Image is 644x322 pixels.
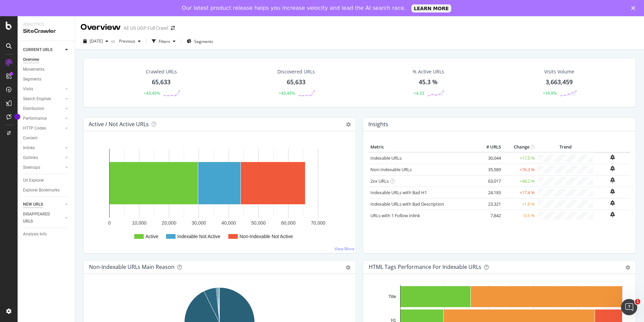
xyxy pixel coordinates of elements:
td: +17.4 % [503,187,536,198]
text: 30,000 [192,220,206,226]
a: Search Engines [23,95,63,102]
td: 63,017 [476,175,503,187]
text: 0 [108,220,111,226]
div: % Active URLs [413,68,444,75]
div: Explorer Bookmarks [23,187,60,194]
a: URLs with 1 Follow Inlink [370,212,420,218]
div: HTTP Codes [23,125,46,132]
a: Inlinks [23,144,63,152]
div: SiteCrawler [23,27,69,35]
button: Segments [184,36,216,47]
a: Movements [23,66,70,73]
a: Content [23,135,70,142]
div: Non-Indexable URLs Main Reason [89,263,175,270]
th: Metric [369,142,476,152]
div: A chart. [89,142,350,248]
a: Segments [23,76,70,83]
div: +4.33 [414,90,424,96]
div: 65,633 [152,78,170,87]
div: 3,663,459 [546,78,573,87]
a: Sitemaps [23,164,63,171]
a: NEW URLS [23,201,63,208]
div: Sitemaps [23,164,40,171]
div: bell-plus [610,155,615,160]
th: Trend [536,142,595,152]
h4: Insights [368,120,388,129]
a: Performance [23,115,63,122]
div: AE US UGP Full Crawl [123,25,168,31]
a: Indexable URLs with Bad Description [370,201,444,207]
div: Analytics [23,22,69,27]
div: Inlinks [23,144,35,152]
div: bell-plus [610,166,615,171]
text: Title [389,294,396,299]
a: Indexable URLs with Bad H1 [370,189,427,195]
div: gear [346,265,350,270]
div: +43.45% [144,90,160,96]
td: +17.5 % [503,152,536,164]
div: 45.3 % [419,78,438,87]
td: 24,183 [476,187,503,198]
div: Movements [23,66,44,73]
span: 2025 Aug. 15th [90,38,103,44]
td: 30,044 [476,152,503,164]
th: Change [503,142,536,152]
div: Overview [80,22,121,33]
button: Previous [116,36,143,47]
div: bell-plus [610,212,615,217]
div: Outlinks [23,154,38,161]
td: -0.5 % [503,210,536,221]
a: Outlinks [23,154,63,161]
text: 50,000 [251,220,266,226]
text: Indexable Not Active [177,234,221,239]
td: +48.2 % [503,175,536,187]
div: bell-plus [610,189,615,194]
div: Crawled URLs [146,68,177,75]
span: Previous [116,38,135,44]
a: Distribution [23,105,63,112]
div: NEW URLS [23,201,43,208]
text: 20,000 [162,220,176,226]
div: arrow-right-arrow-left [171,26,175,30]
div: Distribution [23,105,44,112]
text: 40,000 [222,220,236,226]
h4: Active / Not Active URLs [89,120,149,129]
td: 7,842 [476,210,503,221]
div: Our latest product release helps you increase velocity and lead the AI search race. [182,5,406,11]
th: # URLS [476,142,503,152]
div: Analysis Info [23,231,47,238]
button: [DATE] [80,36,111,47]
div: CURRENT URLS [23,46,52,53]
td: 23,321 [476,198,503,210]
div: Visits Volume [544,68,574,75]
text: Active [145,234,158,239]
a: CURRENT URLS [23,46,63,53]
a: View More [335,246,354,252]
button: Filters [149,36,178,47]
iframe: Intercom live chat [621,299,637,315]
a: HTTP Codes [23,125,63,132]
a: Analysis Info [23,231,70,238]
div: Segments [23,76,41,83]
div: Search Engines [23,95,51,102]
text: 10,000 [132,220,146,226]
a: Non-Indexable URLs [370,166,412,172]
a: Visits [23,86,63,93]
i: Options [346,122,351,127]
a: Overview [23,56,70,63]
text: 60,000 [281,220,296,226]
span: 1 [635,299,640,304]
a: Url Explorer [23,177,70,184]
text: Non-Indexable Not Active [239,234,293,239]
div: DISAPPEARED URLS [23,211,57,225]
td: 35,589 [476,164,503,175]
a: DISAPPEARED URLS [23,211,63,225]
div: Tooltip anchor [14,114,20,120]
a: 2xx URLs [370,178,389,184]
div: Visits [23,86,33,93]
td: +76.3 % [503,164,536,175]
div: gear [625,265,630,270]
div: Url Explorer [23,177,44,184]
div: bell-plus [610,177,615,183]
div: Close [631,6,638,10]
